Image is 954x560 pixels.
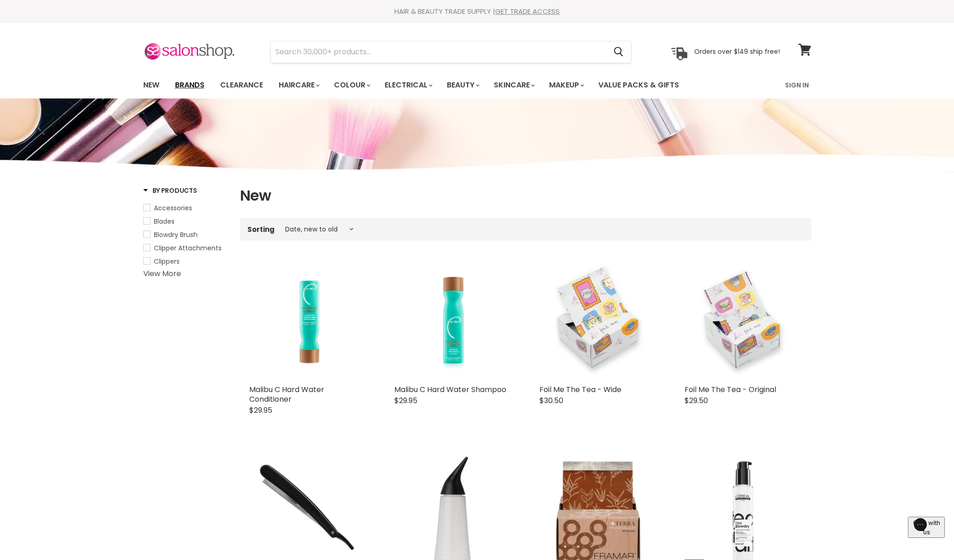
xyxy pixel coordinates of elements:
nav: Main [132,72,823,98]
a: Electrical [378,75,438,95]
a: Skincare [487,75,540,95]
ul: Main menu [136,72,733,98]
span: $29.95 [394,395,417,406]
a: GET TRADE ACCESS [495,6,560,16]
a: Foil Me The Tea - Wide [539,384,621,395]
div: HAIR & BEAUTY TRADE SUPPLY | [132,7,823,16]
iframe: Gorgias live chat messenger [908,517,945,551]
form: Product [270,41,632,63]
a: Value Packs & Gifts [591,75,686,95]
span: $29.50 [685,395,708,406]
a: Sign In [779,75,814,95]
a: Malibu C Hard Water Conditioner [249,384,324,404]
p: Orders over $149 ship free! [694,47,780,56]
a: Makeup [542,75,590,95]
a: Clearance [213,75,270,95]
a: Brands [168,75,211,95]
span: $30.50 [539,395,563,406]
a: New [136,75,166,95]
a: Haircare [272,75,325,95]
input: Search [271,41,607,63]
a: Malibu C Hard Water Shampoo [394,384,506,395]
a: Foil Me The Tea - Original [685,384,776,395]
button: Search [607,41,631,63]
a: Beauty [440,75,485,95]
span: $29.95 [249,405,272,416]
a: Colour [327,75,376,95]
